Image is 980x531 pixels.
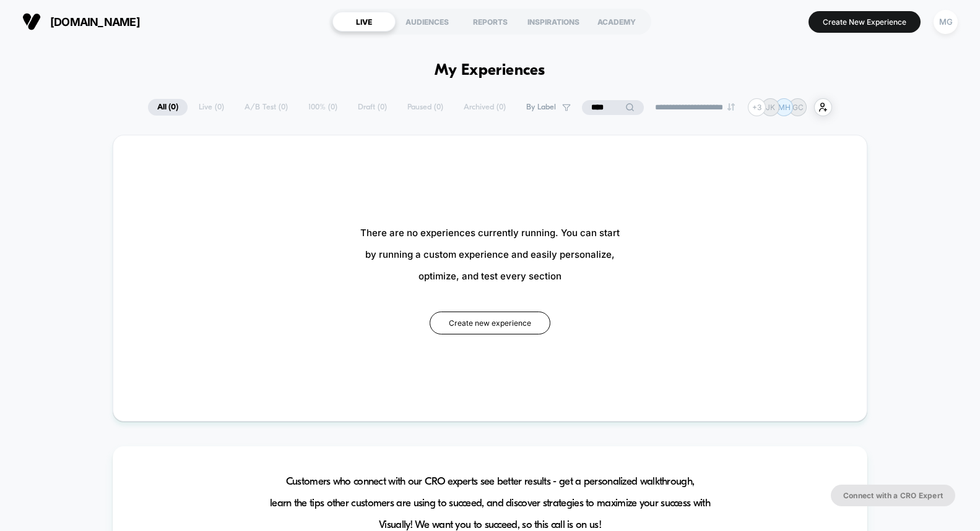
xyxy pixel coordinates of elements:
p: MH [778,103,791,112]
div: REPORTS [459,12,522,32]
button: Connect with a CRO Expert [831,485,955,506]
h1: My Experiences [435,62,545,80]
button: MG [930,9,961,35]
p: JK [766,103,775,112]
div: ACADEMY [585,12,648,32]
span: There are no experiences currently running. You can start by running a custom experience and easi... [360,222,620,287]
div: LIVE [332,12,396,32]
p: GC [792,103,804,112]
span: All ( 0 ) [148,99,188,116]
span: By Label [526,103,556,112]
div: + 3 [748,98,766,116]
div: AUDIENCES [396,12,459,32]
div: INSPIRATIONS [522,12,585,32]
img: end [727,103,735,111]
button: [DOMAIN_NAME] [19,12,144,32]
img: Visually logo [22,12,41,31]
span: [DOMAIN_NAME] [50,15,140,28]
button: Create new experience [430,312,550,334]
div: MG [934,10,958,34]
button: Create New Experience [809,11,921,33]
